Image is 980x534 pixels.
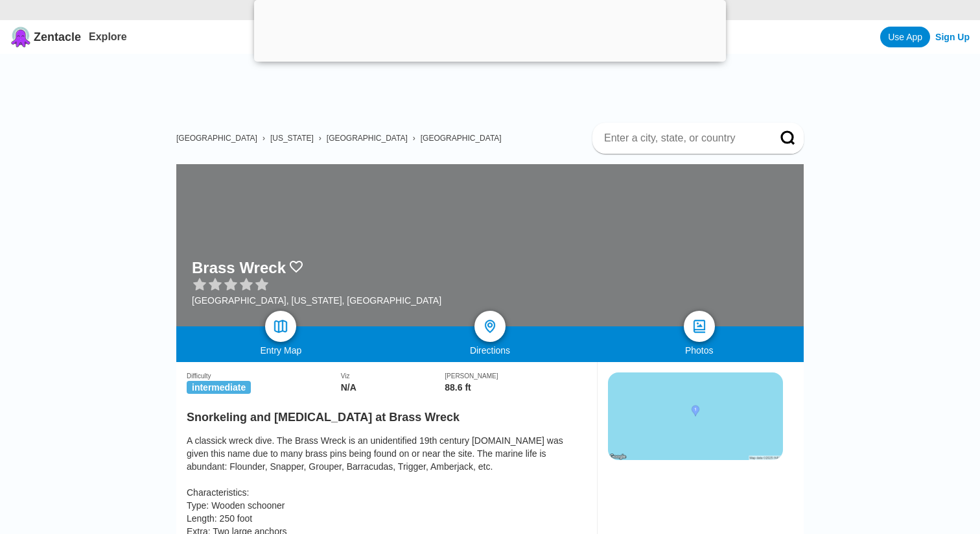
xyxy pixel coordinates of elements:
[935,32,970,42] a: Sign Up
[176,345,386,356] div: Entry Map
[192,259,286,277] h1: Brass Wreck
[445,382,587,393] div: 88.6 ft
[421,134,502,143] a: [GEOGRAPHIC_DATA]
[684,311,715,342] a: photos
[176,134,257,143] a: [GEOGRAPHIC_DATA]
[187,403,587,424] h2: Snorkeling and [MEDICAL_DATA] at Brass Wreck
[265,311,296,342] a: map
[187,372,341,380] div: Difficulty
[386,345,595,356] div: Directions
[192,295,441,306] div: [GEOGRAPHIC_DATA], [US_STATE], [GEOGRAPHIC_DATA]
[262,134,265,143] span: ›
[608,372,783,460] img: staticmap
[327,134,408,143] a: [GEOGRAPHIC_DATA]
[482,319,498,334] img: directions
[341,372,445,380] div: Viz
[187,381,251,394] span: intermediate
[341,382,445,393] div: N/A
[34,30,81,44] span: Zentacle
[187,54,804,112] iframe: Advertisement
[319,134,321,143] span: ›
[89,31,127,42] a: Explore
[880,27,930,47] a: Use App
[603,132,762,145] input: Enter a city, state, or country
[10,27,31,47] img: Zentacle logo
[273,319,288,334] img: map
[594,345,804,356] div: Photos
[270,134,314,143] a: [US_STATE]
[692,319,707,334] img: photos
[445,372,587,380] div: [PERSON_NAME]
[10,27,81,47] a: Zentacle logoZentacle
[413,134,415,143] span: ›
